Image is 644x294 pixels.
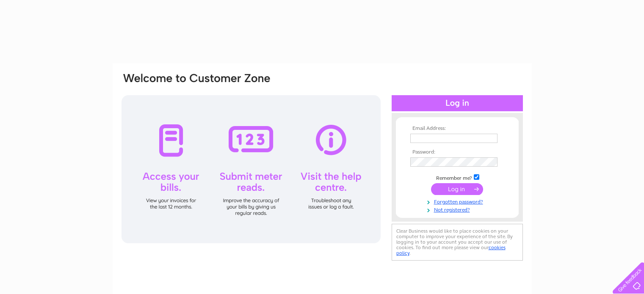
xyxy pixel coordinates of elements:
a: Not registered? [410,205,506,213]
a: Forgotten password? [410,197,506,205]
td: Remember me? [408,173,506,181]
a: cookies policy [396,245,506,256]
th: Email Address: [408,126,506,132]
input: Submit [431,183,483,195]
div: Clear Business would like to place cookies on your computer to improve your experience of the sit... [392,224,523,261]
th: Password: [408,149,506,155]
